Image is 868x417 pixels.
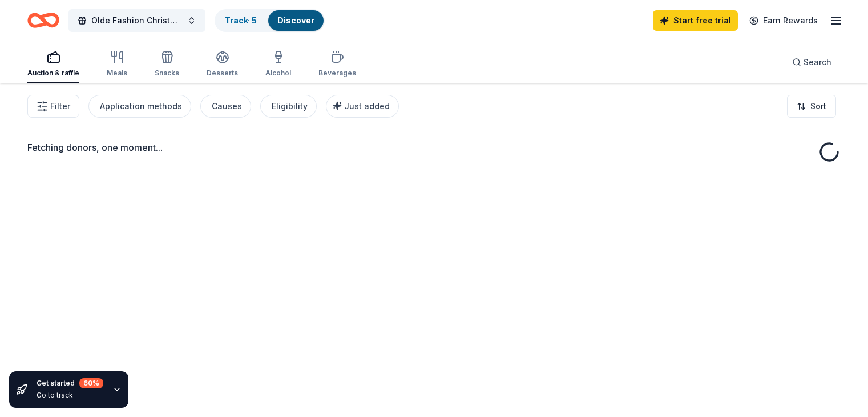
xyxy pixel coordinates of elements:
[326,95,399,118] button: Just added
[225,15,257,25] a: Track· 5
[272,99,308,113] div: Eligibility
[200,95,251,118] button: Causes
[344,101,390,111] span: Just added
[804,55,831,69] span: Search
[787,95,836,118] button: Sort
[207,69,238,78] div: Desserts
[265,46,291,83] button: Alcohol
[27,7,59,34] a: Home
[79,378,103,388] div: 60 %
[212,99,242,113] div: Causes
[27,95,79,118] button: Filter
[742,10,825,31] a: Earn Rewards
[91,14,183,27] span: Olde Fashion Christmas event
[318,69,356,78] div: Beverages
[155,69,179,78] div: Snacks
[107,69,127,78] div: Meals
[318,46,356,83] button: Beverages
[37,391,103,400] div: Go to track
[27,69,79,78] div: Auction & raffle
[260,95,317,118] button: Eligibility
[68,9,205,32] button: Olde Fashion Christmas event
[207,46,238,83] button: Desserts
[50,99,70,113] span: Filter
[155,46,179,83] button: Snacks
[277,15,314,25] a: Discover
[107,46,127,83] button: Meals
[783,51,841,74] button: Search
[810,99,826,113] span: Sort
[88,95,191,118] button: Application methods
[265,69,291,78] div: Alcohol
[27,46,79,83] button: Auction & raffle
[37,378,103,388] div: Get started
[27,141,841,154] div: Fetching donors, one moment...
[215,9,325,32] button: Track· 5Discover
[653,10,738,31] a: Start free trial
[100,99,182,113] div: Application methods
